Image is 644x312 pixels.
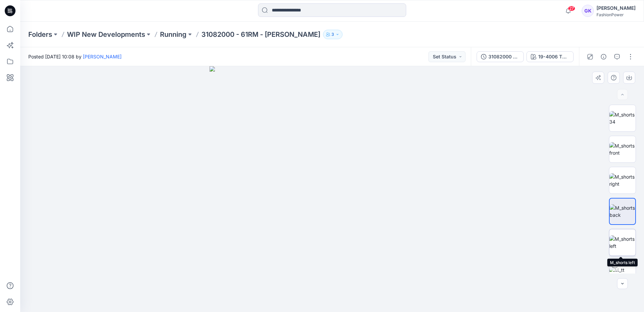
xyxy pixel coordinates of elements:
[609,235,636,250] img: M_shorts left
[331,31,334,38] p: 3
[201,30,320,39] p: 31082000 - 61RM - [PERSON_NAME]
[568,6,575,11] span: 27
[597,12,636,17] div: FashionPower
[598,51,609,62] button: Details
[83,54,122,59] a: [PERSON_NAME]
[67,30,145,39] a: WIP New Developments
[28,30,52,39] a: Folders
[538,53,569,60] div: 19-4006 TPG Caviar
[597,4,636,12] div: [PERSON_NAME]
[477,51,524,62] button: 31082000 - 61RM - [PERSON_NAME]
[323,30,343,39] button: 3
[610,204,635,218] img: M_shorts back
[160,30,187,39] a: Running
[210,66,455,312] img: eyJhbGciOiJIUzI1NiIsImtpZCI6IjAiLCJzbHQiOiJzZXMiLCJ0eXAiOiJKV1QifQ.eyJkYXRhIjp7InR5cGUiOiJzdG9yYW...
[488,53,519,60] div: 31082000 - 61RM - [PERSON_NAME]
[609,173,636,187] img: M_shorts right
[28,53,122,60] span: Posted [DATE] 10:08 by
[609,266,636,281] img: M_tt shorts
[582,5,594,17] div: GK
[609,142,636,156] img: M_shorts front
[526,51,574,62] button: 19-4006 TPG Caviar
[609,111,636,125] img: M_shorts 34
